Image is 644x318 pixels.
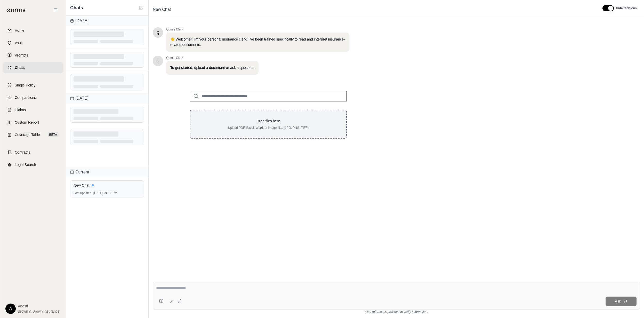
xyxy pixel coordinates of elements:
div: A [5,304,16,314]
button: Collapse sidebar [51,6,60,14]
span: Claims [15,107,26,113]
div: [DATE] [66,16,148,26]
a: Chats [3,62,63,73]
a: Prompts [3,50,63,61]
div: Current [66,167,148,177]
p: Upload PDF, Excel, Word, or image files (JPG, PNG, TIFF) [199,126,338,130]
span: Brown & Brown Insurance [18,309,60,314]
p: Drop files here [199,118,338,124]
a: Vault [3,37,63,49]
span: Ask [615,299,621,303]
span: Single Policy [15,83,35,88]
span: Qumis Clerk [166,27,349,31]
a: Coverage TableBETA [3,129,63,140]
p: 👋 Welcome!! I'm your personal insurance clerk. I've been trained specifically to read and interpr... [170,37,345,47]
a: Home [3,25,63,36]
span: Home [15,28,24,33]
div: [DATE] [66,93,148,104]
span: Comparisons [15,95,36,100]
a: Custom Report [3,117,63,128]
span: Hello [157,58,159,63]
span: Contracts [15,150,30,155]
span: Chats [15,65,25,70]
span: Custom Report [15,120,39,125]
span: Legal Search [15,162,36,167]
span: Chats [70,4,83,11]
span: Vault [15,40,23,45]
button: Ask [606,297,637,306]
a: Comparisons [3,92,63,103]
a: Claims [3,104,63,116]
span: New Chat [151,5,173,14]
div: Edit Title [151,5,596,14]
img: Qumis Logo [6,9,26,12]
div: New Chat [74,183,141,188]
div: [DATE] 04:17 PM [74,191,141,195]
span: Last updated: [74,191,92,195]
span: Qumis Clerk [166,56,259,60]
div: *Use references provided to verify information. [153,310,640,314]
span: Anesti [18,304,60,309]
span: Prompts [15,53,28,58]
span: Hello [157,30,159,35]
span: Hide Citations [616,6,637,10]
span: BETA [48,132,59,137]
a: Single Policy [3,79,63,91]
span: Coverage Table [15,132,40,137]
a: Legal Search [3,159,63,170]
button: New Chat [138,5,144,11]
a: Contracts [3,147,63,158]
p: To get started, upload a document or ask a question. [170,65,254,70]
